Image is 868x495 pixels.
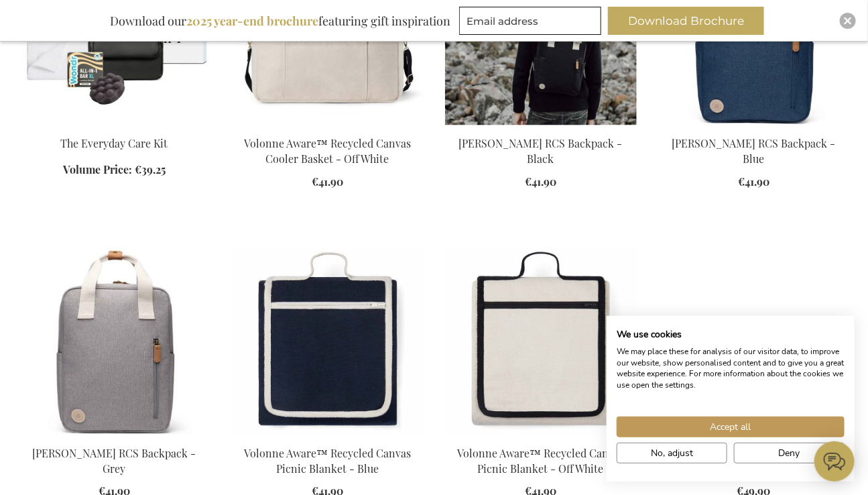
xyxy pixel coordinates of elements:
[608,7,764,35] button: Download Brochure
[19,119,210,132] a: The Everyday Care Kit
[844,17,852,25] img: Close
[63,162,166,178] a: Volume Price: €39.25
[232,247,424,435] img: Volonne Aware™ Recycled Canvas Picnic Blanket - Blue
[658,247,850,435] img: Monte Neu Oven Dish - Black
[617,346,845,391] p: We may place these for analysis of our visitor data, to improve our website, show personalised co...
[672,136,836,166] a: [PERSON_NAME] RCS Backpack - Blue
[459,7,605,39] form: marketing offers and promotions
[63,162,132,176] span: Volume Price:
[779,446,800,460] span: Deny
[312,174,343,188] span: €41.90
[457,446,624,476] a: Volonne Aware™ Recycled Canvas Picnic Blanket - Off White
[445,247,637,435] img: Volonne Aware™ Recycled Canvas Picnic Blanket - Off White
[19,429,210,442] a: Sortino RCS Backpack - Grey
[186,13,318,29] b: 2025 year-end brochure
[734,443,845,463] button: Deny all cookies
[738,174,769,188] span: €41.90
[710,420,751,434] span: Accept all
[617,417,845,437] button: Accept all cookies
[244,446,411,476] a: Volonne Aware™ Recycled Canvas Picnic Blanket - Blue
[244,136,411,166] a: Volonne Aware™ Recycled Canvas Cooler Basket - Off White
[33,446,196,476] a: [PERSON_NAME] RCS Backpack - Grey
[104,7,456,35] div: Download our featuring gift inspiration
[617,329,845,341] h2: We use cookies
[232,119,424,132] a: Volonne Aware™ Recycled Canvas Cooler Basket - Off White
[135,162,166,176] span: €39.25
[840,13,856,29] div: Close
[617,443,727,463] button: Adjust cookie preferences
[651,446,693,460] span: No, adjust
[19,247,210,435] img: Sortino RCS Backpack - Grey
[459,7,601,35] input: Email address
[658,119,850,132] a: Sortino RCS Backpack - Blue
[445,429,637,442] a: Volonne Aware™ Recycled Canvas Picnic Blanket - Off White
[814,441,855,482] iframe: belco-activator-frame
[232,429,424,442] a: Volonne Aware™ Recycled Canvas Picnic Blanket - Blue
[61,136,168,150] a: The Everyday Care Kit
